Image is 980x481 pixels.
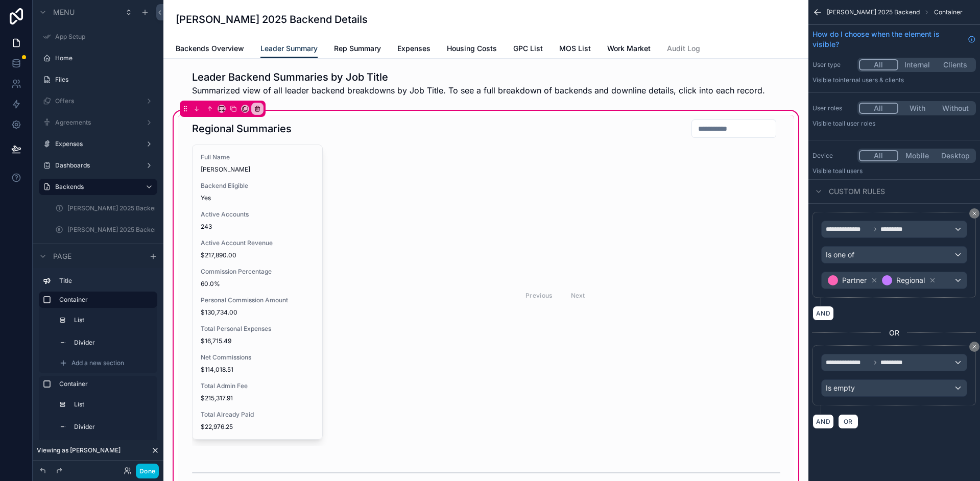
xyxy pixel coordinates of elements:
[936,59,974,70] button: Clients
[559,43,591,54] span: MOS List
[839,167,863,175] span: all users
[859,150,898,161] button: All
[812,152,853,160] label: Device
[812,119,976,128] p: Visible to
[889,328,899,338] span: OR
[136,464,159,478] button: Done
[559,39,591,60] a: MOS List
[934,8,963,16] span: Container
[260,39,318,59] a: Leader Summary
[176,43,244,54] span: Backends Overview
[67,204,155,212] label: [PERSON_NAME] 2025 Backends Summary
[37,446,121,454] span: Viewing as [PERSON_NAME]
[67,226,155,234] label: [PERSON_NAME] 2025 Backends
[812,29,964,50] span: How do I choose when the element is visible?
[74,400,147,408] label: List
[826,383,855,393] span: Is empty
[812,76,976,84] p: Visible to
[838,414,858,429] button: OR
[74,423,147,431] label: Divider
[607,43,651,54] span: Work Market
[513,39,543,60] a: GPC List
[334,39,381,60] a: Rep Summary
[55,183,137,191] label: Backends
[74,339,147,347] label: Divider
[176,12,368,27] h1: [PERSON_NAME] 2025 Backend Details
[896,275,925,285] span: Regional
[812,104,853,112] label: User roles
[821,379,967,397] button: Is empty
[55,161,137,170] label: Dashboards
[812,29,976,50] a: How do I choose when the element is visible?
[898,103,937,114] button: With
[898,59,937,70] button: Internal
[55,54,151,62] label: Home
[74,316,147,324] label: List
[936,103,974,114] button: Without
[812,61,853,69] label: User type
[55,140,137,148] label: Expenses
[33,268,163,461] div: scrollable content
[667,39,700,60] a: Audit Log
[55,97,137,105] label: Offers
[447,39,497,60] a: Housing Costs
[260,43,318,54] span: Leader Summary
[55,76,151,84] label: Files
[842,418,855,425] span: OR
[447,43,497,54] span: Housing Costs
[821,272,967,289] button: PartnerRegional
[839,119,875,127] span: All user roles
[53,7,75,17] span: Menu
[842,275,867,285] span: Partner
[898,150,937,161] button: Mobile
[829,186,885,197] span: Custom rules
[334,43,381,54] span: Rep Summary
[936,150,974,161] button: Desktop
[53,251,71,261] span: Page
[667,43,700,54] span: Audit Log
[55,33,151,41] label: App Setup
[821,246,967,263] button: Is one of
[59,296,149,304] label: Container
[859,59,898,70] button: All
[607,39,651,60] a: Work Market
[71,359,124,367] span: Add a new section
[513,43,543,54] span: GPC List
[827,8,920,16] span: [PERSON_NAME] 2025 Backend
[59,380,149,388] label: Container
[812,167,976,175] p: Visible to
[812,306,834,321] button: AND
[859,103,898,114] button: All
[839,76,904,84] span: Internal users & clients
[176,39,244,60] a: Backends Overview
[397,39,431,60] a: Expenses
[55,118,137,127] label: Agreements
[59,277,149,285] label: Title
[826,250,854,260] span: Is one of
[812,414,834,429] button: AND
[397,43,431,54] span: Expenses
